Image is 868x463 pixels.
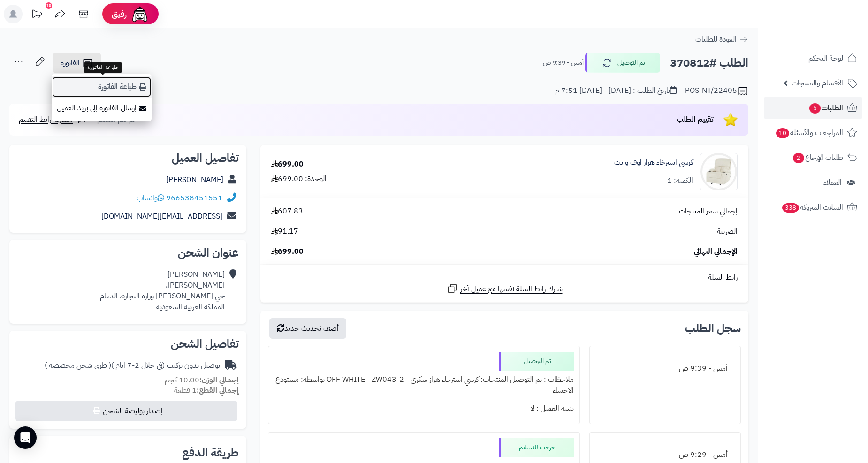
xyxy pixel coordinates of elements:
[775,126,843,139] span: المراجعات والأسئلة
[694,246,738,257] span: الإجمالي النهائي
[685,85,748,97] div: POS-NT/22405
[19,114,73,125] span: مشاركة رابط التقييم
[776,128,789,138] span: 10
[555,85,677,96] div: تاريخ الطلب : [DATE] - [DATE] 7:51 م
[61,57,80,68] span: الفاتورة
[781,201,843,214] span: السلات المتروكة
[793,153,804,163] span: 2
[764,196,862,219] a: السلات المتروكة338
[197,385,239,396] strong: إجمالي القطع:
[677,114,714,125] span: تقييم الطلب
[45,360,220,371] div: توصيل بدون تركيب (في خلال 2-7 ايام )
[499,352,574,371] div: تم التوصيل
[15,401,237,421] button: إصدار بوليصة الشحن
[764,47,862,69] a: لوحة التحكم
[264,272,745,283] div: رابط السلة
[685,323,741,334] h3: سجل الطلب
[271,159,304,170] div: 699.00
[17,152,239,164] h2: تفاصيل العميل
[130,5,149,23] img: ai-face.png
[166,192,222,204] a: 966538451551
[84,62,122,73] div: طباعة الفاتورة
[460,284,563,295] span: شارك رابط السلة نفسها مع عميل آخر
[46,2,52,9] div: 10
[165,374,239,386] small: 10.00 كجم
[166,174,223,185] a: [PERSON_NAME]
[808,52,843,65] span: لوحة التحكم
[271,206,303,217] span: 607.83
[112,8,127,20] span: رفيق
[823,176,842,189] span: العملاء
[614,157,693,168] a: كرسي استرخاء هزاز اوف وايت
[679,206,738,217] span: إجمالي سعر المنتجات
[804,26,859,46] img: logo-2.png
[45,360,111,371] span: ( طرق شحن مخصصة )
[792,151,843,164] span: طلبات الإرجاع
[174,385,239,396] small: 1 قطعة
[182,447,239,458] h2: طريقة الدفع
[447,283,563,295] a: شارك رابط السلة نفسها مع عميل آخر
[792,76,843,90] span: الأقسام والمنتجات
[19,114,89,125] a: مشاركة رابط التقييم
[199,374,239,386] strong: إجمالي الوزن:
[271,226,298,237] span: 91.17
[17,247,239,258] h2: عنوان الشحن
[499,438,574,457] div: خرجت للتسليم
[764,171,862,194] a: العملاء
[14,426,37,449] div: Open Intercom Messenger
[695,34,748,45] a: العودة للطلبات
[764,146,862,169] a: طلبات الإرجاع2
[764,121,862,144] a: المراجعات والأسئلة10
[53,53,101,73] a: الفاتورة
[717,226,738,237] span: الضريبة
[17,338,239,349] h2: تفاصيل الشحن
[101,211,222,222] a: [EMAIL_ADDRESS][DOMAIN_NAME]
[137,192,164,204] a: واتساب
[764,97,862,119] a: الطلبات5
[271,246,304,257] span: 699.00
[700,153,737,190] img: 1737964704-110102050045-90x90.jpg
[274,400,574,418] div: تنبيه العميل : لا
[809,103,821,114] span: 5
[695,34,737,45] span: العودة للطلبات
[100,269,225,312] div: [PERSON_NAME] [PERSON_NAME]، حي [PERSON_NAME] وزارة التجارة، الدمام المملكة العربية السعودية
[52,76,152,98] a: طباعة الفاتورة
[52,98,152,119] a: إرسال الفاتورة إلى بريد العميل
[585,53,660,73] button: تم التوصيل
[25,5,48,26] a: تحديثات المنصة
[271,174,327,184] div: الوحدة: 699.00
[667,175,693,186] div: الكمية: 1
[782,203,799,213] span: 338
[670,53,748,73] h2: الطلب #370812
[269,318,346,339] button: أضف تحديث جديد
[595,359,735,378] div: أمس - 9:39 ص
[808,101,843,114] span: الطلبات
[274,371,574,400] div: ملاحظات : تم التوصيل المنتجات: كرسي استرخاء هزاز سكري - OFF WHITE - ZW043-2 بواسطة: مستودع الاحساء
[543,58,584,68] small: أمس - 9:39 ص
